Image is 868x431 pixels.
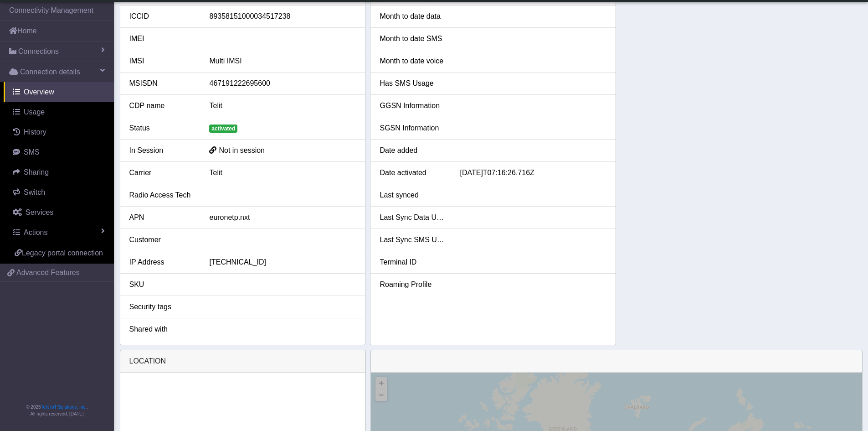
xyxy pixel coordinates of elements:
[373,212,453,223] div: Last Sync Data Usage
[373,167,453,178] div: Date activated
[26,208,53,216] span: Services
[123,33,203,44] div: IMEI
[24,148,40,156] span: SMS
[373,279,453,290] div: Roaming Profile
[123,234,203,245] div: Customer
[4,82,114,102] a: Overview
[373,190,453,201] div: Last synced
[453,167,613,178] div: [DATE]T07:16:26.716Z
[24,88,54,96] span: Overview
[123,100,203,111] div: CDP name
[24,228,47,236] span: Actions
[20,67,80,78] span: Connection details
[202,257,363,268] div: [TECHNICAL_ID]
[123,56,203,67] div: IMSI
[219,146,265,154] span: Not in session
[373,145,453,156] div: Date added
[373,123,453,134] div: SGSN Information
[41,405,87,410] a: Telit IoT Solutions, Inc.
[123,279,203,290] div: SKU
[4,162,114,182] a: Sharing
[123,257,203,268] div: IP Address
[4,102,114,122] a: Usage
[123,301,203,312] div: Security tags
[24,188,45,196] span: Switch
[373,56,453,67] div: Month to date voice
[123,145,203,156] div: In Session
[202,212,363,223] div: euronetp.nxt
[120,350,365,373] div: LOCATION
[123,11,203,22] div: ICCID
[123,212,203,223] div: APN
[24,168,49,176] span: Sharing
[373,11,453,22] div: Month to date data
[123,78,203,89] div: MSISDN
[16,267,80,278] span: Advanced Features
[202,78,363,89] div: 467191222695600
[4,122,114,142] a: History
[18,46,59,57] span: Connections
[123,190,203,201] div: Radio Access Tech
[24,128,46,136] span: History
[373,78,453,89] div: Has SMS Usage
[373,100,453,111] div: GGSN Information
[4,223,114,243] a: Actions
[209,125,237,133] span: activated
[4,142,114,162] a: SMS
[123,123,203,134] div: Status
[373,257,453,268] div: Terminal ID
[373,33,453,44] div: Month to date SMS
[123,167,203,178] div: Carrier
[373,234,453,245] div: Last Sync SMS Usage
[123,324,203,335] div: Shared with
[202,100,363,111] div: Telit
[4,203,114,223] a: Services
[202,11,363,22] div: 89358151000034517238
[22,249,103,257] span: Legacy portal connection
[202,167,363,178] div: Telit
[4,182,114,203] a: Switch
[24,108,45,116] span: Usage
[202,56,363,67] div: Multi IMSI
